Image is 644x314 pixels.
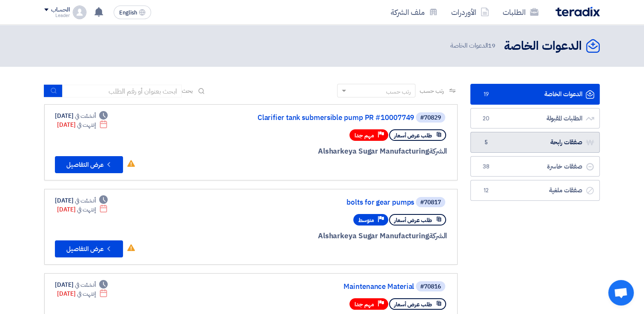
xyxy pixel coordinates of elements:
[470,132,600,153] a: صفقات رابحة5
[470,156,600,177] a: صفقات خاسرة38
[55,280,108,289] div: [DATE]
[73,6,86,19] img: profile_test.png
[242,231,447,242] div: Alsharkeya Sugar Manufacturing
[481,114,491,123] span: 20
[51,6,69,14] div: الحساب
[481,90,491,99] span: 19
[470,180,600,201] a: صفقات ملغية12
[55,111,108,120] div: [DATE]
[394,131,432,140] span: طلب عرض أسعار
[555,7,600,17] img: Teradix logo
[57,120,108,129] div: [DATE]
[470,108,600,129] a: الطلبات المقبولة20
[355,300,374,308] span: مهم جدا
[420,284,441,290] div: #70816
[244,114,414,122] a: Clarifier tank submersible pump PR #10007749
[182,86,193,95] span: بحث
[420,86,444,95] span: رتب حسب
[77,289,95,298] span: إنتهت في
[242,146,447,157] div: Alsharkeya Sugar Manufacturing
[44,13,69,18] div: Leader
[384,2,444,22] a: ملف الشركة
[394,216,432,224] span: طلب عرض أسعار
[420,115,441,121] div: #70829
[420,200,441,206] div: #70817
[358,216,374,224] span: متوسط
[77,205,95,214] span: إنتهت في
[488,41,495,50] span: 19
[470,84,600,105] a: الدعوات الخاصة19
[386,87,411,96] div: رتب حسب
[496,2,545,22] a: الطلبات
[55,240,123,257] button: عرض التفاصيل
[114,6,151,19] button: English
[75,196,95,205] span: أنشئت في
[481,186,491,195] span: 12
[481,163,491,171] span: 38
[481,138,491,147] span: 5
[77,120,95,129] span: إنتهت في
[244,283,414,291] a: Maintenance Material
[75,111,95,120] span: أنشئت في
[119,10,137,16] span: English
[504,38,582,54] h2: الدعوات الخاصة
[63,85,182,97] input: ابحث بعنوان أو رقم الطلب
[608,280,634,305] a: Open chat
[75,280,95,289] span: أنشئت في
[444,2,496,22] a: الأوردرات
[244,199,414,206] a: bolts for gear pumps
[55,156,123,173] button: عرض التفاصيل
[429,146,447,157] span: الشركة
[57,205,108,214] div: [DATE]
[55,196,108,205] div: [DATE]
[394,300,432,308] span: طلب عرض أسعار
[57,289,108,298] div: [DATE]
[429,231,447,241] span: الشركة
[355,131,374,140] span: مهم جدا
[450,41,497,51] span: الدعوات الخاصة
